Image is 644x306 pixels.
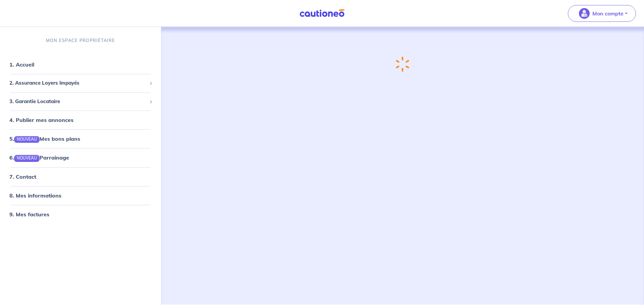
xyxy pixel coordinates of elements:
[9,61,34,68] a: 1. Accueil
[9,98,147,105] span: 3. Garantie Locataire
[9,173,36,180] a: 7. Contact
[3,58,158,71] div: 1. Accueil
[297,9,347,17] img: Cautioneo
[592,9,624,17] p: Mon compte
[9,192,61,199] a: 8. Mes informations
[9,117,73,123] a: 4. Publier mes annonces
[3,95,158,108] div: 3. Garantie Locataire
[396,56,409,72] img: loading-spinner
[3,170,158,183] div: 7. Contact
[9,79,147,87] span: 2. Assurance Loyers Impayés
[3,208,158,221] div: 9. Mes factures
[46,37,115,44] p: MON ESPACE PROPRIÉTAIRE
[3,151,158,164] div: 6.NOUVEAUParrainage
[3,189,158,202] div: 8. Mes informations
[3,132,158,145] div: 5.NOUVEAUMes bons plans
[9,154,69,161] a: 6.NOUVEAUParrainage
[9,211,49,218] a: 9. Mes factures
[3,113,158,127] div: 4. Publier mes annonces
[9,135,80,142] a: 5.NOUVEAUMes bons plans
[3,77,158,90] div: 2. Assurance Loyers Impayés
[568,5,636,22] button: illu_account_valid_menu.svgMon compte
[579,8,590,19] img: illu_account_valid_menu.svg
